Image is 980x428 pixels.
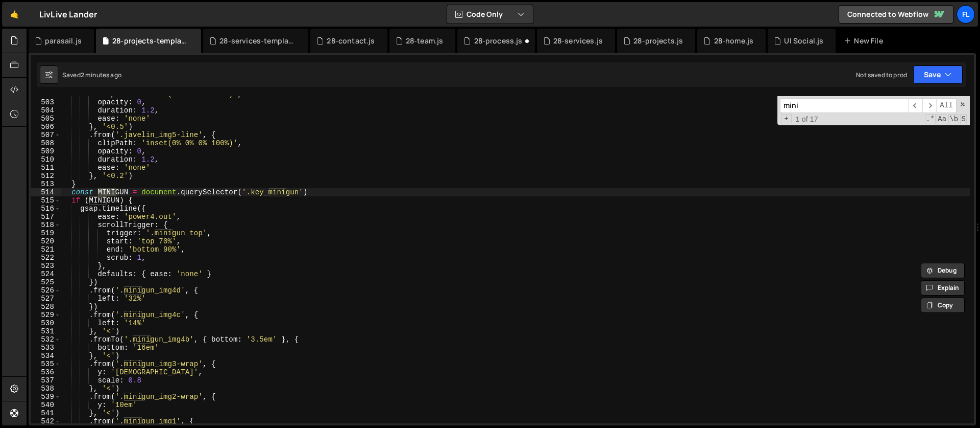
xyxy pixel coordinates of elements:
[31,155,61,164] div: 510
[31,278,61,286] div: 525
[39,8,97,20] div: LivLive Lander
[633,36,683,46] div: 28-projects.js
[31,245,61,254] div: 521
[31,409,61,417] div: 541
[219,36,296,46] div: 28-services-template.js
[31,344,61,352] div: 533
[31,213,61,221] div: 517
[31,221,61,229] div: 518
[792,115,822,123] span: 1 of 17
[31,270,61,278] div: 524
[2,2,27,27] a: 🤙
[31,327,61,335] div: 531
[31,237,61,245] div: 520
[913,65,963,84] button: Save
[553,36,603,46] div: 28-services.js
[31,360,61,368] div: 535
[81,71,121,79] div: 2 minutes ago
[948,114,959,124] span: Whole Word Search
[406,36,444,46] div: 28-team.js
[31,393,61,401] div: 539
[925,114,936,124] span: RegExp Search
[856,71,907,79] div: Not saved to prod
[780,98,908,113] input: Search for
[31,229,61,237] div: 519
[31,188,61,196] div: 514
[31,311,61,319] div: 529
[327,36,375,46] div: 28-contact.js
[784,36,823,46] div: UI Social.js
[31,115,61,123] div: 505
[714,36,754,46] div: 28-home.js
[31,262,61,270] div: 523
[31,295,61,303] div: 527
[936,98,957,113] span: Alt-Enter
[922,98,937,113] span: ​
[960,114,967,124] span: Search In Selection
[31,196,61,205] div: 515
[921,263,965,278] button: Debug
[474,36,523,46] div: 28-process.js
[31,352,61,360] div: 534
[31,139,61,147] div: 508
[844,36,887,46] div: New File
[31,205,61,213] div: 516
[31,106,61,115] div: 504
[31,376,61,385] div: 537
[31,172,61,180] div: 512
[921,280,965,296] button: Explain
[447,5,533,24] button: Code Only
[31,385,61,393] div: 538
[45,36,82,46] div: parasail.js
[31,286,61,295] div: 526
[31,180,61,188] div: 513
[31,147,61,155] div: 509
[31,401,61,409] div: 540
[31,303,61,311] div: 528
[62,71,121,79] div: Saved
[937,114,947,124] span: CaseSensitive Search
[31,368,61,376] div: 536
[957,5,975,24] a: Fl
[839,5,953,24] a: Connected to Webflow
[31,254,61,262] div: 522
[31,98,61,106] div: 503
[31,123,61,131] div: 506
[31,319,61,327] div: 530
[921,298,965,313] button: Copy
[31,417,61,425] div: 542
[31,131,61,139] div: 507
[908,98,922,113] span: ​
[781,114,792,123] span: Toggle Replace mode
[31,164,61,172] div: 511
[31,335,61,344] div: 532
[112,36,189,46] div: 28-projects-template.js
